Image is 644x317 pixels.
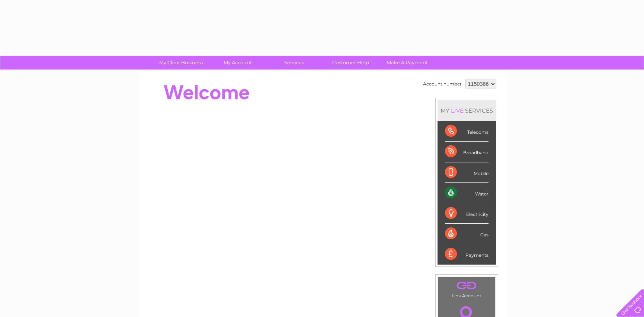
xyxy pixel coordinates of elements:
[438,277,496,300] td: Link Account
[207,56,268,69] a: My Account
[445,142,488,162] div: Broadband
[263,56,325,69] a: Services
[438,100,496,121] div: MY SERVICES
[445,121,488,142] div: Telecoms
[449,107,465,114] div: LIVE
[150,56,212,69] a: My Clear Business
[445,244,488,264] div: Payments
[445,224,488,244] div: Gas
[440,279,493,292] a: .
[320,56,381,69] a: Customer Help
[445,183,488,203] div: Water
[377,56,438,69] a: Make A Payment
[445,203,488,224] div: Electricity
[445,162,488,183] div: Mobile
[421,78,464,90] td: Account number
